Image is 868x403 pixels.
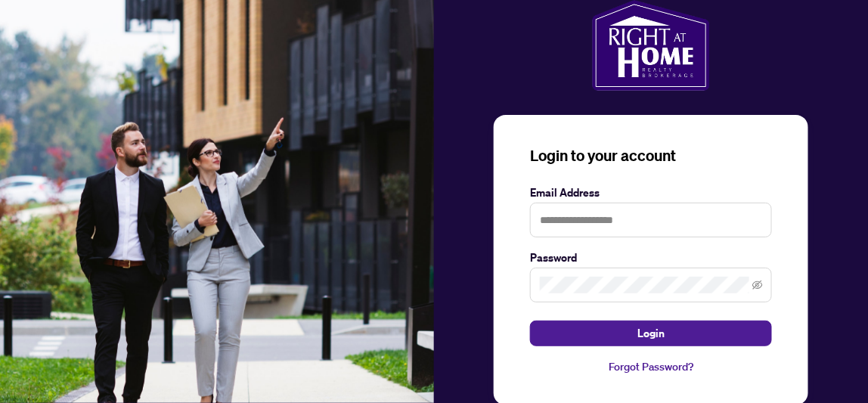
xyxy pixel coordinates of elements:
label: Password [530,250,772,266]
label: Email Address [530,184,772,201]
button: Login [530,321,772,346]
span: Login [637,321,665,346]
h3: Login to your account [530,145,772,166]
a: Forgot Password? [530,358,772,375]
span: eye-invisible [752,280,763,290]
